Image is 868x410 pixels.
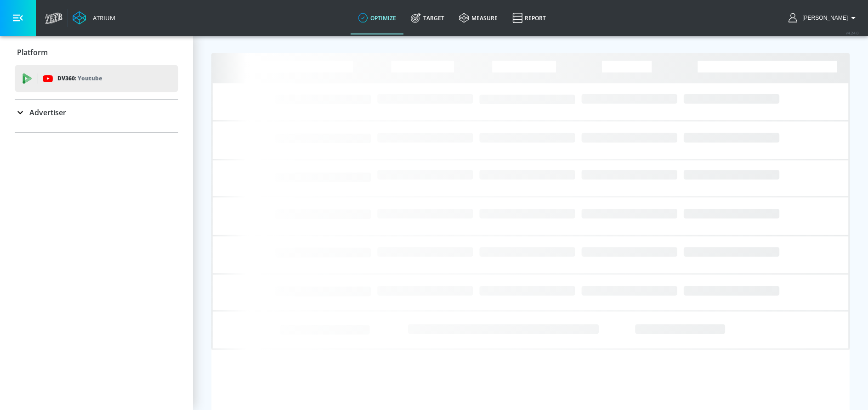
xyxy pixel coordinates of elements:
[452,1,505,34] a: measure
[89,14,115,22] div: Atrium
[789,12,859,23] button: [PERSON_NAME]
[17,47,48,57] p: Platform
[15,65,178,92] div: DV360: Youtube
[799,15,848,21] span: login as: samantha.yip@zefr.com
[351,1,403,34] a: optimize
[403,1,452,34] a: Target
[505,1,553,34] a: Report
[15,39,178,65] div: Platform
[846,30,859,35] span: v 4.24.0
[15,100,178,125] div: Advertiser
[78,73,102,83] p: Youtube
[29,107,66,118] p: Advertiser
[57,73,102,84] p: DV360:
[73,11,115,25] a: Atrium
